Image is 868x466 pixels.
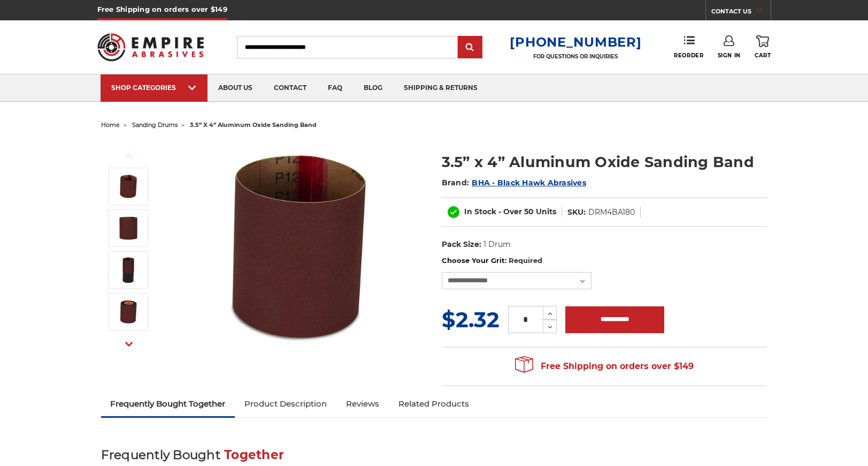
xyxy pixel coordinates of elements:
a: Product Description [235,392,336,416]
button: Previous [116,145,142,168]
span: In Stock [464,207,496,216]
a: Reorder [674,35,703,58]
img: sanding band [115,215,142,242]
a: Reviews [336,392,389,416]
img: Empire Abrasives [97,26,204,68]
label: Choose Your Grit: [442,255,767,266]
dd: 1 Drum [483,239,511,250]
a: BHA - Black Hawk Abrasives [472,178,586,187]
p: FOR QUESTIONS OR INQUIRIES [510,53,641,60]
dd: DRM4BA180 [588,207,635,218]
a: shipping & returns [393,74,488,102]
a: CONTACT US [711,5,771,20]
a: about us [208,74,263,102]
span: Free Shipping on orders over $149 [515,356,694,377]
img: 3.5x4 inch sanding band for expanding rubber drum [193,140,406,355]
small: Required [509,256,542,265]
a: Related Products [389,392,479,416]
span: Units [536,207,556,216]
a: Cart [755,35,771,59]
a: contact [263,74,317,102]
img: 4x11 sanding belt [115,298,142,325]
a: sanding drums [132,121,178,129]
span: Cart [755,52,771,59]
a: home [101,121,120,129]
a: Frequently Bought Together [101,392,235,416]
button: Next [116,333,142,356]
span: Frequently Bought [101,447,220,462]
a: [PHONE_NUMBER] [510,34,641,50]
dt: Pack Size: [442,239,481,250]
span: 3.5” x 4” aluminum oxide sanding band [190,121,317,129]
span: Brand: [442,178,470,187]
span: - Over [498,207,522,216]
span: 50 [524,207,534,216]
span: Together [224,447,284,462]
span: Sign In [718,52,741,59]
h1: 3.5” x 4” Aluminum Oxide Sanding Band [442,152,767,172]
a: blog [353,74,393,102]
dt: SKU: [567,207,586,218]
img: 3.5x4 inch sanding band for expanding rubber drum [115,173,142,200]
span: $2.32 [442,306,500,333]
a: faq [317,74,353,102]
span: Reorder [674,52,703,59]
img: sanding drum [115,257,142,283]
div: SHOP CATEGORIES [111,84,197,92]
